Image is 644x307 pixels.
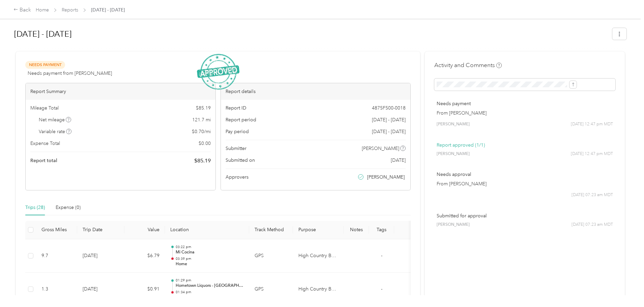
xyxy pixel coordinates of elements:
p: Hometown Liquors - [GEOGRAPHIC_DATA] [176,283,244,289]
th: Track Method [249,221,293,239]
th: Location [165,221,249,239]
a: Reports [62,7,78,13]
span: [DATE] - [DATE] [372,128,406,135]
div: Report Summary [26,83,215,100]
span: [DATE] 12:47 pm MDT [571,151,613,157]
h4: Activity and Comments [434,61,502,69]
td: [DATE] [77,239,124,273]
th: Value [124,221,165,239]
p: 03:39 pm [176,256,244,261]
span: 121.7 mi [192,116,211,123]
span: 4875F500-0018 [372,104,406,112]
div: Expense (0) [56,204,81,211]
span: Expense Total [30,140,60,147]
p: Home [176,261,244,267]
span: [DATE] - [DATE] [91,6,125,13]
span: [PERSON_NAME] [437,222,470,228]
p: Mi Cocina [176,295,244,301]
span: [PERSON_NAME] [437,151,470,157]
th: Trip Date [77,221,124,239]
span: Report period [226,116,256,123]
p: From [PERSON_NAME] [437,180,613,187]
th: Gross Miles [36,221,77,239]
span: Report total [30,157,57,164]
span: Submitted on [226,157,255,164]
div: Trips (28) [25,204,45,211]
a: Home [36,7,49,13]
span: Report ID [226,104,246,112]
td: 9.7 [36,239,77,273]
th: Notes [344,221,369,239]
td: High Country Beverage [293,273,344,306]
span: $ 0.00 [199,140,211,147]
p: Needs payment [437,100,613,107]
span: - [381,286,382,292]
span: [DATE] 07:23 am MDT [572,222,613,228]
span: [DATE] 07:23 am MDT [572,192,613,198]
div: Back [13,6,31,14]
td: $6.79 [124,239,165,273]
span: Mileage Total [30,104,59,112]
td: GPS [249,239,293,273]
span: Variable rate [39,128,72,135]
th: Tags [369,221,394,239]
td: $0.91 [124,273,165,306]
td: 1.3 [36,273,77,306]
span: Approvers [226,174,248,181]
span: $ 85.19 [194,157,211,165]
span: [DATE] 12:47 pm MDT [571,121,613,127]
span: - [381,253,382,258]
span: $ 0.70 / mi [192,128,211,135]
p: Report approved (1/1) [437,142,613,149]
iframe: Everlance-gr Chat Button Frame [606,269,644,307]
p: 01:29 pm [176,278,244,283]
p: From [PERSON_NAME] [437,110,613,117]
span: [PERSON_NAME] [437,121,470,127]
p: Submitted for approval [437,212,613,219]
span: [DATE] [391,157,406,164]
td: High Country Beverage [293,239,344,273]
div: Report details [221,83,411,100]
span: Needs payment from [PERSON_NAME] [28,70,112,77]
span: Submitter [226,145,246,152]
td: GPS [249,273,293,306]
h1: Jul 1 - 31, 2025 [14,26,608,42]
span: [PERSON_NAME] [362,145,399,152]
span: $ 85.19 [196,104,211,112]
span: Pay period [226,128,249,135]
span: Net mileage [39,116,71,123]
span: [PERSON_NAME] [367,174,405,181]
th: Purpose [293,221,344,239]
span: [DATE] - [DATE] [372,116,406,123]
p: 03:22 pm [176,245,244,249]
p: Needs approval [437,171,613,178]
span: Needs Payment [25,61,65,69]
td: [DATE] [77,273,124,306]
img: ApprovedStamp [197,54,239,90]
p: Mi Cocina [176,249,244,255]
p: 01:34 pm [176,290,244,295]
